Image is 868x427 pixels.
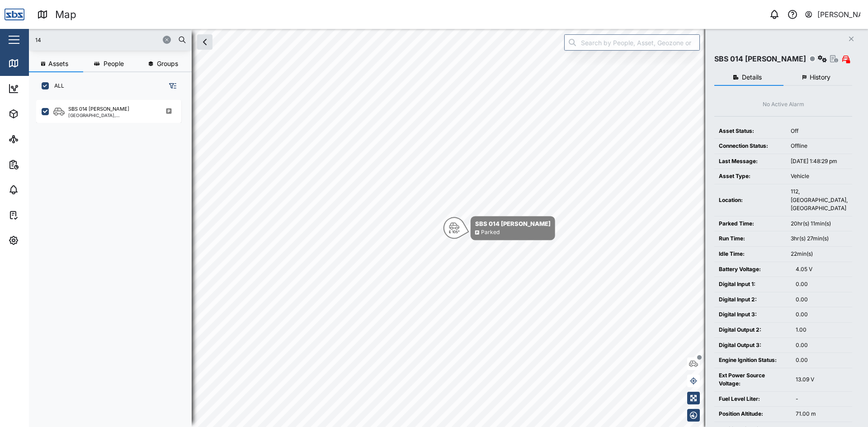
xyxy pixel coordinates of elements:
[804,8,861,21] button: [PERSON_NAME]
[475,219,551,228] div: SBS 014 [PERSON_NAME]
[791,220,848,228] div: 20hr(s) 11min(s)
[443,216,555,240] div: Map marker
[796,375,848,384] div: 13.09 V
[719,157,782,166] div: Last Message:
[719,356,787,365] div: Engine Ignition Status:
[763,100,804,109] div: No Active Alarm
[24,134,45,144] div: Sites
[719,296,787,304] div: Digital Input 2:
[24,185,52,195] div: Alarms
[24,109,52,119] div: Assets
[791,157,848,166] div: [DATE] 1:48:29 pm
[719,326,787,334] div: Digital Output 2:
[719,280,787,289] div: Digital Input 1:
[719,371,787,388] div: Ext Power Source Voltage:
[796,410,848,418] div: 71.00 m
[796,356,848,365] div: 0.00
[5,5,24,24] img: Main Logo
[796,296,848,304] div: 0.00
[449,230,460,234] div: E 105°
[742,74,762,80] span: Details
[719,341,787,350] div: Digital Output 3:
[24,210,48,220] div: Tasks
[34,33,186,47] input: Search assets or drivers
[24,84,64,94] div: Dashboard
[719,142,782,150] div: Connection Status:
[791,235,848,243] div: 3hr(s) 27min(s)
[791,250,848,258] div: 22min(s)
[481,229,500,237] div: Parked
[719,250,782,258] div: Idle Time:
[796,326,848,334] div: 1.00
[157,61,178,67] span: Groups
[719,235,782,243] div: Run Time:
[796,341,848,350] div: 0.00
[49,82,64,89] label: ALL
[29,29,868,427] canvas: Map
[796,265,848,274] div: 4.05 V
[564,34,700,51] input: Search by People, Asset, Geozone or Place
[719,196,782,205] div: Location:
[104,61,124,67] span: People
[791,127,848,136] div: Off
[796,310,848,319] div: 0.00
[719,310,787,319] div: Digital Input 3:
[810,74,830,80] span: History
[791,188,848,213] div: 112, [GEOGRAPHIC_DATA], [GEOGRAPHIC_DATA]
[719,220,782,228] div: Parked Time:
[24,58,44,68] div: Map
[719,395,787,404] div: Fuel Level Liter:
[796,395,848,404] div: -
[714,53,806,65] div: SBS 014 [PERSON_NAME]
[817,9,861,20] div: [PERSON_NAME]
[719,265,787,274] div: Battery Voltage:
[791,142,848,150] div: Offline
[24,160,54,169] div: Reports
[719,127,782,136] div: Asset Status:
[719,172,782,181] div: Asset Type:
[36,97,191,420] div: grid
[68,113,155,117] div: [GEOGRAPHIC_DATA], [GEOGRAPHIC_DATA]
[48,61,68,67] span: Assets
[796,280,848,289] div: 0.00
[55,7,76,23] div: Map
[24,235,56,245] div: Settings
[68,105,129,113] div: SBS 014 [PERSON_NAME]
[791,172,848,181] div: Vehicle
[719,410,787,418] div: Position Altitude:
